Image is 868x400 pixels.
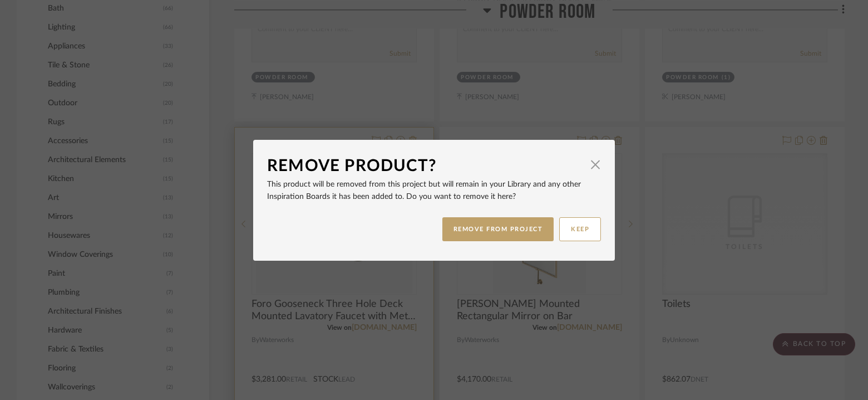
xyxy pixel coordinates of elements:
[267,154,584,178] div: Remove Product?
[584,154,606,176] button: Close
[559,217,601,241] button: KEEP
[267,178,601,203] p: This product will be removed from this project but will remain in your Library and any other Insp...
[267,154,601,178] dialog-header: Remove Product?
[442,217,554,241] button: REMOVE FROM PROJECT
